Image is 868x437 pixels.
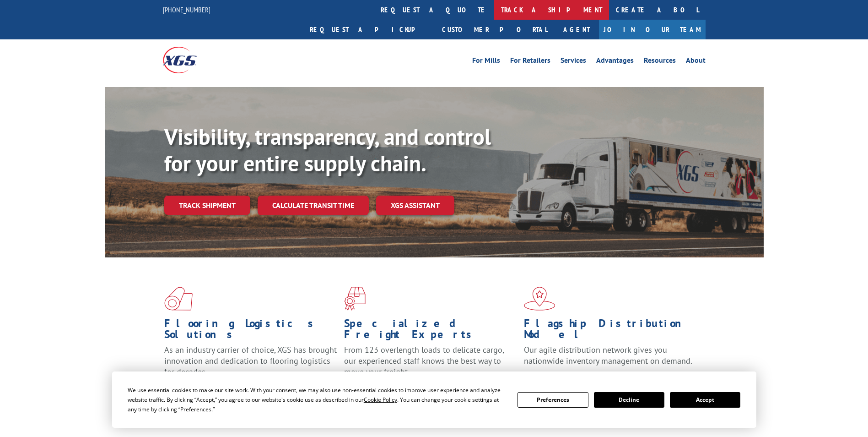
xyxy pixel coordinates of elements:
button: Preferences [518,392,588,408]
a: For Retailers [510,57,550,67]
a: Calculate transit time [258,196,369,215]
button: Decline [594,392,664,408]
a: Track shipment [164,196,250,215]
p: From 123 overlength loads to delicate cargo, our experienced staff knows the best way to move you... [344,344,517,385]
button: Accept [670,392,740,408]
b: Visibility, transparency, and control for your entire supply chain. [164,122,491,177]
span: As an industry carrier of choice, XGS has brought innovation and dedication to flooring logistics... [164,344,337,377]
a: [PHONE_NUMBER] [163,5,210,14]
span: Preferences [180,405,211,413]
a: For Mills [472,57,500,67]
a: Customer Portal [435,20,554,39]
img: xgs-icon-focused-on-flooring-red [344,287,366,311]
span: Cookie Policy [364,396,397,404]
h1: Specialized Freight Experts [344,318,517,344]
div: Cookie Consent Prompt [112,371,756,428]
a: Agent [554,20,599,39]
h1: Flooring Logistics Solutions [164,318,337,344]
h1: Flagship Distribution Model [524,318,697,344]
a: Resources [644,57,676,67]
a: Join Our Team [599,20,706,39]
a: Request a pickup [303,20,435,39]
a: About [686,57,706,67]
span: Our agile distribution network gives you nationwide inventory management on demand. [524,344,692,366]
a: Advantages [596,57,634,67]
a: Services [561,57,586,67]
div: We use essential cookies to make our site work. With your consent, we may also use non-essential ... [128,385,507,414]
img: xgs-icon-flagship-distribution-model-red [524,287,555,311]
a: XGS ASSISTANT [376,196,454,215]
img: xgs-icon-total-supply-chain-intelligence-red [164,287,193,311]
